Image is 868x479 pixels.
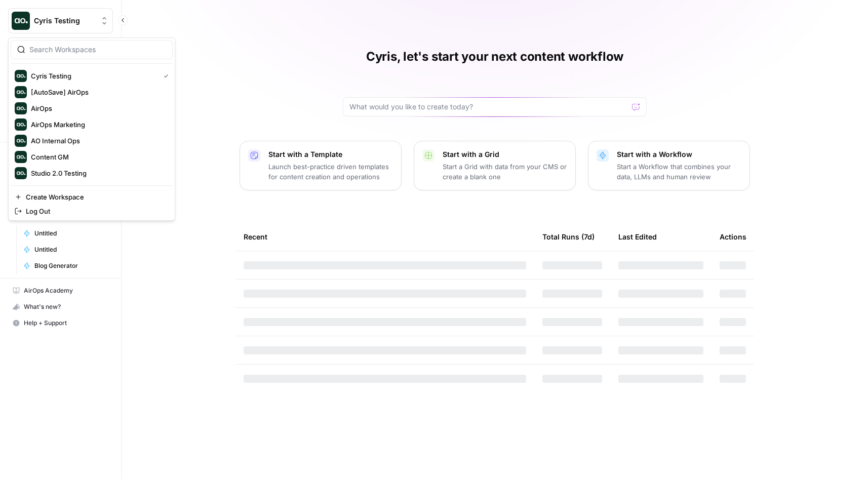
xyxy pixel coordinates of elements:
img: AirOps Marketing Logo [15,118,27,131]
div: Recent [244,223,526,251]
span: AirOps Academy [24,286,108,295]
button: Workspace: Cyris Testing [8,8,113,33]
button: What's new? [8,299,113,315]
div: Total Runs (7d) [542,223,595,251]
span: Content GM [31,152,165,162]
span: Create Workspace [26,192,165,202]
button: Start with a TemplateLaunch best-practice driven templates for content creation and operations [240,141,402,190]
img: AirOps Logo [15,102,27,114]
span: Studio 2.0 Testing [31,168,165,178]
div: What's new? [9,299,112,314]
span: [AutoSave] AirOps [31,87,165,97]
input: Search Workspaces [29,45,166,55]
span: Log Out [26,206,165,216]
span: AirOps [31,103,165,113]
a: Untitled [19,225,113,242]
a: Create Workspace [11,190,173,204]
span: AO Internal Ops [31,136,165,146]
span: AirOps Marketing [31,119,165,130]
div: Workspace: Cyris Testing [8,37,175,221]
h1: Cyris, let's start your next content workflow [366,49,623,65]
a: Log Out [11,204,173,218]
button: Start with a WorkflowStart a Workflow that combines your data, LLMs and human review [588,141,750,190]
img: Studio 2.0 Testing Logo [15,167,27,179]
p: Start a Grid with data from your CMS or create a blank one [443,162,567,182]
div: Actions [720,223,746,251]
span: Untitled [34,229,108,238]
p: Start with a Grid [443,149,567,159]
a: Untitled [19,242,113,258]
span: Cyris Testing [31,71,155,81]
span: Help + Support [24,318,108,328]
img: [AutoSave] AirOps Logo [15,86,27,98]
span: Cyris Testing [34,16,95,26]
span: Untitled [34,245,108,254]
img: Cyris Testing Logo [15,70,27,82]
button: Start with a GridStart a Grid with data from your CMS or create a blank one [414,141,576,190]
img: Content GM Logo [15,151,27,163]
button: Help + Support [8,315,113,331]
a: Blog Generator [19,258,113,274]
img: AO Internal Ops Logo [15,135,27,147]
p: Start a Workflow that combines your data, LLMs and human review [617,162,741,182]
p: Start with a Template [268,149,393,159]
span: Blog Generator [34,261,108,270]
img: Cyris Testing Logo [12,12,30,30]
p: Launch best-practice driven templates for content creation and operations [268,162,393,182]
div: Last Edited [618,223,657,251]
p: Start with a Workflow [617,149,741,159]
a: AirOps Academy [8,283,113,299]
input: What would you like to create today? [349,102,628,112]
